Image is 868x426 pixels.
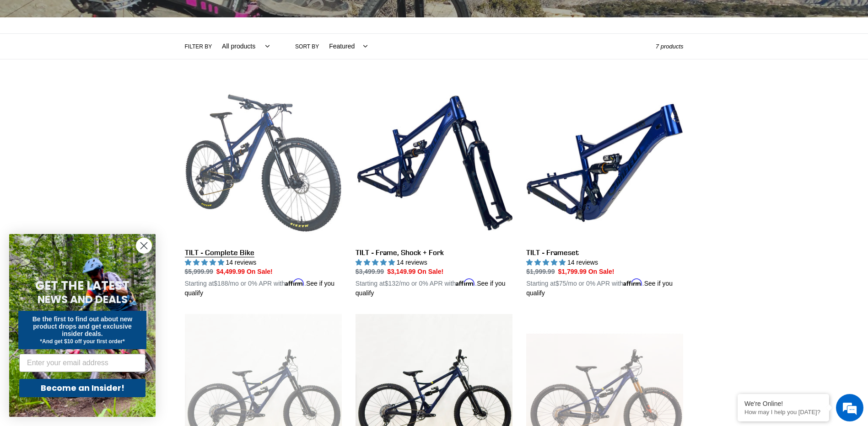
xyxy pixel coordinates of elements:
div: Minimize live chat window [150,5,172,27]
img: d_696896380_company_1647369064580_696896380 [29,46,52,69]
label: Filter by [185,43,212,51]
label: Sort by [295,43,319,51]
button: Become an Insider! [19,379,146,397]
span: GET THE LATEST [35,277,129,294]
div: We're Online! [744,400,822,407]
p: How may I help you today? [744,409,822,415]
span: *And get $10 off your first order* [40,338,124,345]
input: Enter your email address [19,354,146,372]
textarea: Type your message and hit 'Enter' [5,250,174,282]
span: We're online! [53,115,126,208]
button: Close dialog [136,238,152,254]
span: Be the first to find out about new product drops and get exclusive insider deals. [32,315,133,337]
div: Chat with us now [61,51,167,63]
span: 7 products [656,43,684,50]
div: Navigation go back [10,50,24,64]
span: NEWS AND DEALS [38,292,128,307]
